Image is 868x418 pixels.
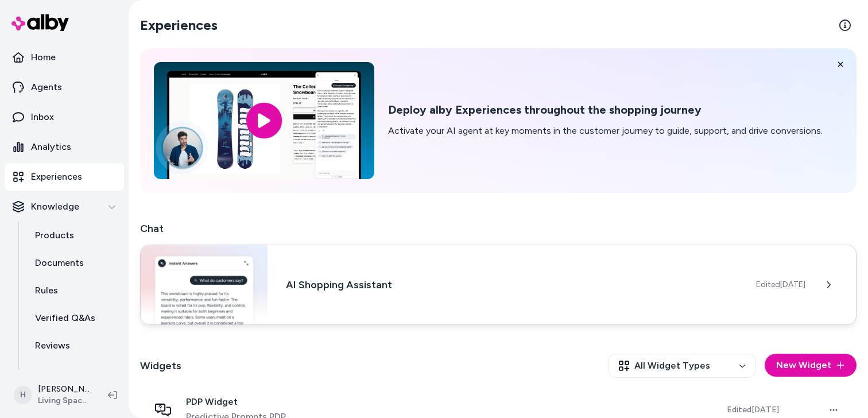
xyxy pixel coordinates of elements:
img: Chat widget [141,245,268,324]
a: Products [24,222,124,249]
a: Survey Questions [24,359,124,387]
button: Knowledge [5,193,124,220]
p: Documents [35,256,84,270]
a: Documents [24,249,124,277]
a: Agents [5,73,124,101]
a: Inbox [5,103,124,131]
h2: Widgets [140,358,181,374]
button: New Widget [765,354,857,377]
p: Activate your AI agent at key moments in the customer journey to guide, support, and drive conver... [388,124,823,138]
a: Analytics [5,133,124,161]
span: PDP Widget [186,396,286,408]
p: Experiences [31,170,82,184]
button: H[PERSON_NAME]Living Spaces [7,377,99,413]
p: Verified Q&As [35,311,95,325]
h3: AI Shopping Assistant [286,277,738,293]
span: Edited [DATE] [756,279,805,291]
p: Survey Questions [35,366,111,380]
p: Products [35,229,74,242]
a: Reviews [24,332,124,359]
p: Agents [31,80,62,94]
button: All Widget Types [609,354,755,378]
span: Living Spaces [38,395,90,407]
p: Reviews [35,339,70,353]
p: Knowledge [31,200,79,214]
span: Edited [DATE] [727,405,779,415]
p: Rules [35,284,58,297]
p: [PERSON_NAME] [38,384,90,395]
h2: Deploy alby Experiences throughout the shopping journey [388,103,823,117]
p: Home [31,51,56,64]
p: Analytics [31,140,71,154]
a: Chat widgetAI Shopping AssistantEdited[DATE] [140,246,857,326]
p: Inbox [31,110,54,124]
a: Rules [24,277,124,304]
a: Experiences [5,163,124,191]
a: Home [5,44,124,71]
img: alby Logo [11,14,69,31]
a: Verified Q&As [24,304,124,332]
h2: Experiences [140,16,218,34]
span: H [14,386,32,404]
h2: Chat [140,220,857,237]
